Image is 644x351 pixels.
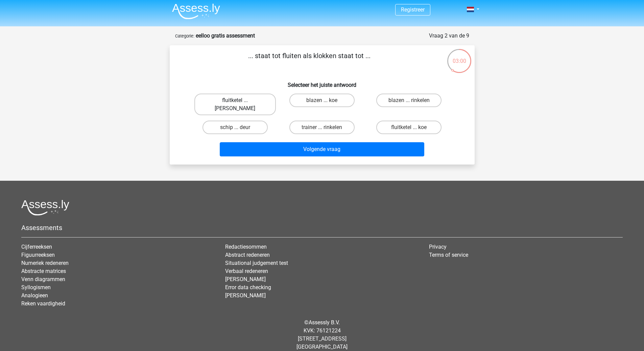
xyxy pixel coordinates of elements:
strong: eelloo gratis assessment [196,32,255,39]
img: Assessly logo [21,200,69,216]
div: Vraag 2 van de 9 [429,32,469,40]
a: Syllogismen [21,284,51,291]
label: schip ... deur [202,121,268,134]
a: Terms of service [429,252,468,258]
a: Abstracte matrices [21,268,66,274]
a: Situational judgement test [225,260,288,266]
a: Reken vaardigheid [21,300,65,307]
a: Figuurreeksen [21,252,55,258]
a: Numeriek redeneren [21,260,69,266]
a: Abstract redeneren [225,252,270,258]
small: Categorie: [175,33,194,39]
img: Assessly [172,3,220,19]
a: Error data checking [225,284,271,291]
a: Registreer [401,6,425,13]
button: Volgende vraag [220,142,424,156]
label: fluitketel ... [PERSON_NAME] [194,94,276,115]
a: Assessly B.V. [309,319,340,326]
p: ... staat tot fluiten als klokken staat tot ... [181,51,438,71]
a: [PERSON_NAME] [225,292,266,299]
label: trainer ... rinkelen [289,121,355,134]
a: [PERSON_NAME] [225,276,266,282]
a: Venn diagrammen [21,276,65,282]
h5: Assessments [21,224,623,232]
label: blazen ... koe [289,94,355,107]
a: Redactiesommen [225,244,267,250]
a: Cijferreeksen [21,244,52,250]
a: Verbaal redeneren [225,268,268,274]
a: Privacy [429,244,447,250]
a: Analogieen [21,292,48,299]
div: 03:00 [447,48,472,65]
label: blazen ... rinkelen [376,94,442,107]
label: fluitketel ... koe [376,121,442,134]
h6: Selecteer het juiste antwoord [181,76,464,88]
